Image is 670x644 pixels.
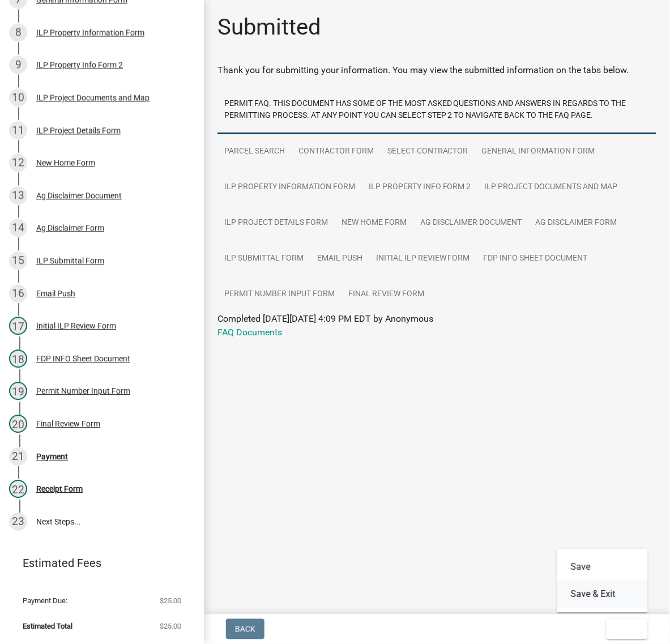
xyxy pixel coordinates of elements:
a: Final Review Form [342,276,431,313]
div: 9 [9,56,27,74]
div: 10 [9,89,27,107]
div: New Home Form [36,159,95,167]
a: ILP Project Documents and Map [478,169,625,206]
div: 20 [9,415,27,433]
div: 18 [9,350,27,368]
div: Thank you for submitting your information. You may view the submitted information on the tabs below. [217,63,656,77]
span: Completed [DATE][DATE] 4:09 PM EDT by Anonymous [217,313,433,324]
span: Payment Due: [23,598,67,605]
div: 22 [9,480,27,498]
button: Back [226,619,264,639]
div: 17 [9,317,27,335]
a: FAQ Documents [217,327,282,338]
a: Permit Number Input Form [217,276,342,313]
a: Initial ILP Review Form [369,241,477,277]
span: Exit [616,625,632,634]
a: Permit FAQ. This document has some of the most asked questions and answers in regards to the perm... [217,86,656,134]
div: 13 [9,187,27,205]
a: Ag Disclaimer Document [413,205,529,241]
a: ILP Project Details Form [217,205,335,241]
div: 16 [9,285,27,303]
div: 14 [9,219,27,237]
div: Ag Disclaimer Form [36,224,104,232]
div: 8 [9,24,27,42]
div: 12 [9,154,27,172]
div: ILP Property Info Form 2 [36,61,123,69]
a: Email Push [310,241,369,277]
a: Parcel search [217,134,292,170]
a: Contractor Form [292,134,381,170]
a: Select contractor [381,134,475,170]
a: Ag Disclaimer Form [529,205,624,241]
a: ILP Submittal Form [217,241,310,277]
a: General Information Form [475,134,602,170]
button: Exit [607,619,648,639]
div: ILP Property Information Form [36,29,144,37]
div: Receipt Form [36,485,83,493]
div: Final Review Form [36,420,100,428]
div: 15 [9,252,27,270]
h1: Submitted [217,14,321,41]
div: 21 [9,448,27,466]
div: 23 [9,513,27,531]
div: Permit Number Input Form [36,387,130,395]
button: Save [557,554,648,581]
a: Estimated Fees [9,552,186,575]
div: Initial ILP Review Form [36,322,116,330]
div: Ag Disclaimer Document [36,192,122,200]
span: Estimated Total [23,623,72,630]
a: ILP Property Information Form [217,169,362,206]
div: 11 [9,122,27,140]
a: New Home Form [335,205,413,241]
div: ILP Project Documents and Map [36,94,150,102]
div: 19 [9,382,27,400]
span: $25.00 [160,598,181,605]
a: FDP INFO Sheet Document [477,241,595,277]
button: Save & Exit [557,581,648,608]
div: FDP INFO Sheet Document [36,355,130,363]
div: Exit [557,549,648,613]
div: Payment [36,453,68,461]
div: ILP Submittal Form [36,257,104,265]
div: ILP Project Details Form [36,127,121,135]
a: ILP Property Info Form 2 [362,169,478,206]
span: Back [235,625,255,634]
div: Email Push [36,290,75,298]
span: $25.00 [160,623,181,630]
